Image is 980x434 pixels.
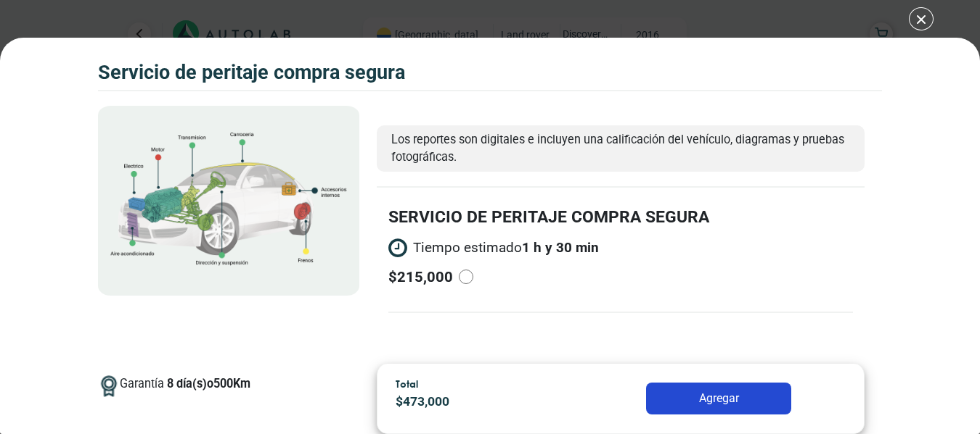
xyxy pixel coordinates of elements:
[574,348,610,371] span: Plus
[388,237,599,259] span: Tiempo estimado
[646,383,791,414] button: Agregar
[98,61,405,84] h3: SERVICIO DE PERITAJE COMPRA SEGURA
[388,349,565,374] label: peritaje compra segura
[396,392,571,411] p: $ 473,000
[120,375,250,404] span: Garantía
[167,375,250,393] p: 8 día(s) o 500 Km
[522,238,599,258] strong: 1 h y 30 min
[396,377,418,390] span: Total
[388,205,709,230] label: SERVICIO DE PERITAJE COMPRA SEGURA
[388,266,453,288] p: $ 215,000
[391,131,850,167] p: Los reportes son digitales e incluyen una calificación del vehículo, diagramas y pruebas fotográf...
